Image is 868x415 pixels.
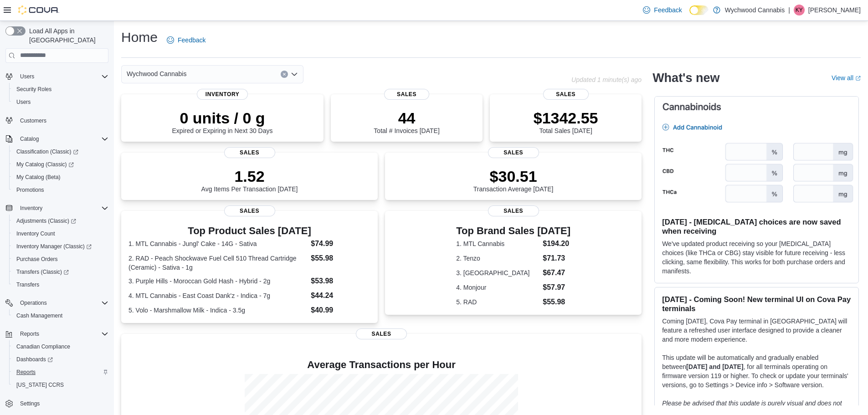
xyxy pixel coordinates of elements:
[16,217,76,225] span: Adjustments (Classic)
[9,366,112,379] button: Reports
[9,215,112,227] a: Adjustments (Classic)
[13,184,48,195] a: Promotions
[788,5,790,15] p: |
[796,5,803,15] span: KY
[128,254,307,272] dt: 2. RAD - Peach Shockwave Fuel Cell 510 Thread Cartridge (Ceramic) - Sativa - 1g
[686,363,743,370] strong: [DATE] and [DATE]
[16,356,53,363] span: Dashboards
[16,230,55,237] span: Inventory Count
[374,109,439,134] div: Total # Invoices [DATE]
[16,161,74,168] span: My Catalog (Classic)
[16,398,43,409] a: Settings
[689,5,709,15] input: Dark Mode
[9,266,112,278] a: Transfers (Classic)
[16,343,70,350] span: Canadian Compliance
[652,71,719,85] h2: What's new
[356,328,407,339] span: Sales
[20,400,40,407] span: Settings
[13,172,108,183] span: My Catalog (Beta)
[16,71,108,82] span: Users
[473,167,554,185] p: $30.51
[13,215,108,226] span: Adjustments (Classic)
[13,228,59,239] a: Inventory Count
[384,89,430,100] span: Sales
[543,267,570,278] dd: $67.47
[2,133,112,145] button: Catalog
[20,205,42,212] span: Inventory
[16,268,69,276] span: Transfers (Classic)
[832,74,861,82] a: View allExternal link
[456,297,539,307] dt: 5. RAD
[128,306,307,315] dt: 5. Volo - Marshmallow Milk - Indica - 3.5g
[9,171,112,184] button: My Catalog (Beta)
[224,147,275,158] span: Sales
[20,135,39,143] span: Catalog
[16,281,39,288] span: Transfers
[13,146,108,157] span: Classification (Classic)
[543,238,570,249] dd: $194.20
[2,328,112,340] button: Reports
[201,167,298,185] p: 1.52
[9,253,112,266] button: Purchase Orders
[13,146,82,157] a: Classification (Classic)
[16,203,46,214] button: Inventory
[128,225,370,236] h3: Top Product Sales [DATE]
[855,76,861,81] svg: External link
[13,367,39,378] a: Reports
[311,290,370,301] dd: $44.24
[13,241,108,252] span: Inventory Manager (Classic)
[654,5,682,15] span: Feedback
[26,26,108,45] span: Load All Apps in [GEOGRAPHIC_DATA]
[13,97,108,108] span: Users
[13,379,67,390] a: [US_STATE] CCRS
[20,117,46,124] span: Customers
[16,369,36,376] span: Reports
[13,254,62,265] a: Purchase Orders
[16,256,58,263] span: Purchase Orders
[543,282,570,293] dd: $57.97
[13,97,34,108] a: Users
[9,379,112,391] button: [US_STATE] CCRS
[9,278,112,291] button: Transfers
[16,243,92,250] span: Inventory Manager (Classic)
[121,28,158,46] h1: Home
[13,159,108,170] span: My Catalog (Classic)
[13,310,66,321] a: Cash Management
[571,76,642,83] p: Updated 1 minute(s) ago
[9,353,112,366] a: Dashboards
[20,73,34,80] span: Users
[13,228,108,239] span: Inventory Count
[172,109,273,134] div: Expired or Expiring in Next 30 Days
[456,239,539,248] dt: 1. MTL Cannabis
[16,297,108,308] span: Operations
[201,167,298,193] div: Avg Items Per Transaction [DATE]
[13,172,64,183] a: My Catalog (Beta)
[197,89,248,100] span: Inventory
[2,114,112,127] button: Customers
[13,341,74,352] a: Canadian Compliance
[534,109,598,134] div: Total Sales [DATE]
[20,299,47,307] span: Operations
[16,115,50,126] a: Customers
[2,397,112,410] button: Settings
[488,147,539,158] span: Sales
[9,83,112,96] button: Security Roles
[13,266,108,277] span: Transfers (Classic)
[16,115,108,126] span: Customers
[281,71,288,78] button: Clear input
[9,158,112,171] a: My Catalog (Classic)
[456,283,539,292] dt: 4. Monjour
[13,279,108,290] span: Transfers
[16,203,108,214] span: Inventory
[178,36,205,45] span: Feedback
[18,5,59,15] img: Cova
[16,328,108,339] span: Reports
[13,159,77,170] a: My Catalog (Classic)
[20,330,39,338] span: Reports
[128,359,634,370] h4: Average Transactions per Hour
[662,217,851,236] h3: [DATE] - [MEDICAL_DATA] choices are now saved when receiving
[662,239,851,276] p: We've updated product receiving so your [MEDICAL_DATA] choices (like THCa or CBG) stay visible fo...
[543,297,570,307] dd: $55.98
[13,184,108,195] span: Promotions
